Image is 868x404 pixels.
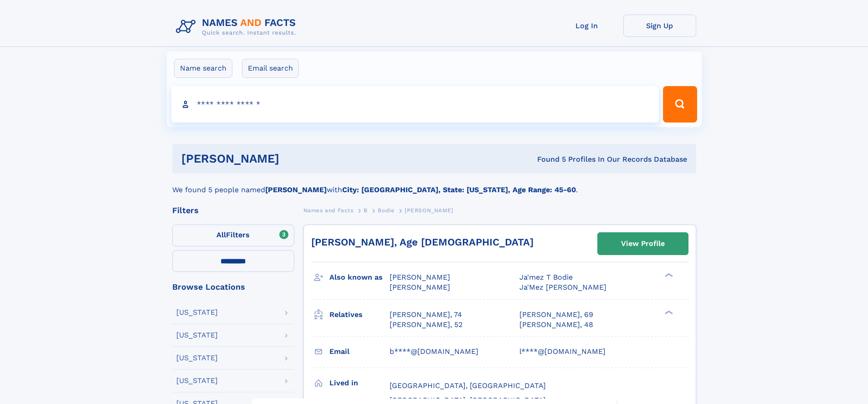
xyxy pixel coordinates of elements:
div: [US_STATE] [176,332,218,339]
a: [PERSON_NAME], 69 [519,310,593,320]
a: Bodie [378,205,394,216]
a: Sign Up [623,15,696,37]
img: Logo Names and Facts [172,15,303,39]
span: Ja'Mez [PERSON_NAME] [519,283,606,291]
h3: Email [329,344,390,359]
div: [US_STATE] [176,377,218,384]
a: Names and Facts [303,205,354,216]
a: [PERSON_NAME], 48 [519,320,593,330]
div: Found 5 Profiles In Our Records Database [408,154,687,164]
span: Ja'mez T Bodie [519,273,573,281]
a: View Profile [598,233,688,255]
div: View Profile [621,233,665,254]
span: [GEOGRAPHIC_DATA], [GEOGRAPHIC_DATA] [390,381,546,390]
span: [PERSON_NAME] [405,207,453,214]
label: Name search [174,59,232,78]
a: B [364,205,368,216]
span: Bodie [378,207,394,214]
h3: Also known as [329,270,390,285]
div: ❯ [663,272,673,278]
span: B [364,207,368,214]
a: [PERSON_NAME], 52 [390,320,462,330]
h3: Lived in [329,375,390,391]
div: ❯ [663,309,673,315]
div: [US_STATE] [176,309,218,316]
b: [PERSON_NAME] [265,185,327,194]
div: Filters [172,206,294,215]
label: Filters [172,225,294,246]
span: [PERSON_NAME] [390,283,450,291]
h1: [PERSON_NAME] [181,153,408,164]
div: [US_STATE] [176,354,218,362]
span: All [216,230,226,239]
div: We found 5 people named with . [172,174,696,195]
a: [PERSON_NAME], 74 [390,310,462,320]
h3: Relatives [329,307,390,322]
b: City: [GEOGRAPHIC_DATA], State: [US_STATE], Age Range: 45-60 [342,185,576,194]
input: search input [171,86,659,123]
label: Email search [242,59,299,78]
a: Log In [550,15,623,37]
button: Search Button [663,86,697,123]
div: Browse Locations [172,283,294,291]
span: [PERSON_NAME] [390,273,450,281]
a: [PERSON_NAME], Age [DEMOGRAPHIC_DATA] [311,236,534,248]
